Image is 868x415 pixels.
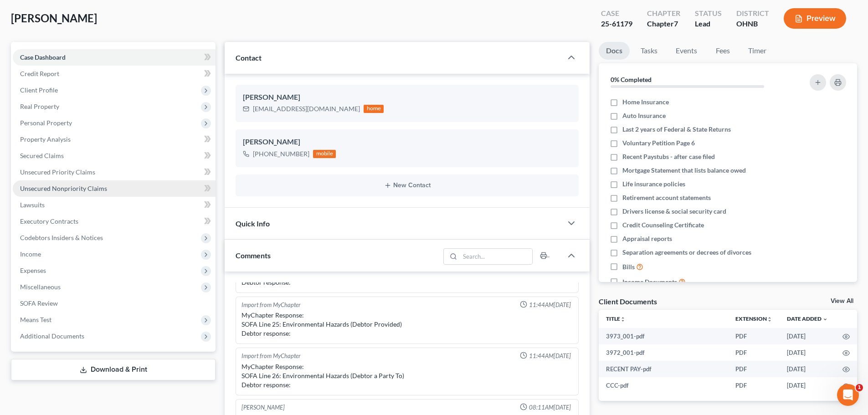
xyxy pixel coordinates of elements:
[728,361,780,377] td: PDF
[606,315,626,322] a: Titleunfold_more
[20,184,107,192] span: Unsecured Nonpriority Claims
[20,119,72,127] span: Personal Property
[695,8,722,19] div: Status
[695,19,722,29] div: Lead
[622,125,731,134] span: Last 2 years of Federal & State Returns
[708,42,737,60] a: Fees
[741,42,774,60] a: Timer
[599,328,728,344] td: 3973_001-pdf
[529,403,571,412] span: 08:11AM[DATE]
[11,359,216,380] a: Download & Print
[241,311,573,338] div: MyChapter Response: SOFA Line 25: Environmental Hazards (Debtor Provided) Debtor response:
[236,251,271,260] span: Comments
[20,152,64,159] span: Secured Claims
[243,137,571,148] div: [PERSON_NAME]
[241,352,301,360] div: Import from MyChapter
[13,180,216,197] a: Unsecured Nonpriority Claims
[822,317,828,322] i: expand_more
[735,315,772,322] a: Extensionunfold_more
[20,283,61,291] span: Miscellaneous
[780,328,835,344] td: [DATE]
[780,344,835,361] td: [DATE]
[529,301,571,309] span: 11:44AM[DATE]
[611,76,652,83] strong: 0% Completed
[20,250,41,258] span: Income
[674,19,678,28] span: 7
[736,19,769,29] div: OHNB
[20,266,46,274] span: Expenses
[20,135,71,143] span: Property Analysis
[784,8,846,29] button: Preview
[601,19,632,29] div: 25-61179
[460,249,533,264] input: Search...
[622,152,715,161] span: Recent Paystubs - after case filed
[241,403,285,412] div: [PERSON_NAME]
[241,362,573,389] div: MyChapter Response: SOFA Line 26: Environmental Hazards (Debtor a Party To) Debtor response:
[647,19,680,29] div: Chapter
[622,138,695,148] span: Voluntary Petition Page 6
[20,234,103,241] span: Codebtors Insiders & Notices
[253,149,309,159] div: [PHONE_NUMBER]
[13,131,216,148] a: Property Analysis
[668,42,704,60] a: Events
[313,150,336,158] div: mobile
[241,301,301,309] div: Import from MyChapter
[622,277,677,287] span: Income Documents
[20,53,66,61] span: Case Dashboard
[837,384,859,406] iframe: Intercom live chat
[622,262,635,272] span: Bills
[529,352,571,360] span: 11:44AM[DATE]
[236,219,270,228] span: Quick Info
[20,168,95,176] span: Unsecured Priority Claims
[622,234,672,243] span: Appraisal reports
[13,213,216,230] a: Executory Contracts
[622,248,751,257] span: Separation agreements or decrees of divorces
[622,193,711,202] span: Retirement account statements
[856,384,863,391] span: 1
[13,148,216,164] a: Secured Claims
[831,298,853,304] a: View All
[364,105,384,113] div: home
[20,102,59,110] span: Real Property
[243,92,571,103] div: [PERSON_NAME]
[13,66,216,82] a: Credit Report
[599,377,728,394] td: CCC-pdf
[20,332,84,340] span: Additional Documents
[647,8,680,19] div: Chapter
[13,164,216,180] a: Unsecured Priority Claims
[13,49,216,66] a: Case Dashboard
[787,315,828,322] a: Date Added expand_more
[13,197,216,213] a: Lawsuits
[599,297,657,306] div: Client Documents
[622,179,685,189] span: Life insurance policies
[253,104,360,113] div: [EMAIL_ADDRESS][DOMAIN_NAME]
[620,317,626,322] i: unfold_more
[622,97,669,107] span: Home Insurance
[767,317,772,322] i: unfold_more
[20,217,78,225] span: Executory Contracts
[20,299,58,307] span: SOFA Review
[243,182,571,189] button: New Contact
[633,42,665,60] a: Tasks
[20,86,58,94] span: Client Profile
[599,42,630,60] a: Docs
[601,8,632,19] div: Case
[13,295,216,312] a: SOFA Review
[599,361,728,377] td: RECENT PAY-pdf
[11,11,97,25] span: [PERSON_NAME]
[780,361,835,377] td: [DATE]
[728,328,780,344] td: PDF
[780,377,835,394] td: [DATE]
[622,166,746,175] span: Mortgage Statement that lists balance owed
[622,220,704,230] span: Credit Counseling Certificate
[728,377,780,394] td: PDF
[622,207,726,216] span: Drivers license & social security card
[599,344,728,361] td: 3972_001-pdf
[20,316,51,323] span: Means Test
[728,344,780,361] td: PDF
[622,111,666,120] span: Auto Insurance
[20,70,59,77] span: Credit Report
[20,201,45,209] span: Lawsuits
[236,53,262,62] span: Contact
[736,8,769,19] div: District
